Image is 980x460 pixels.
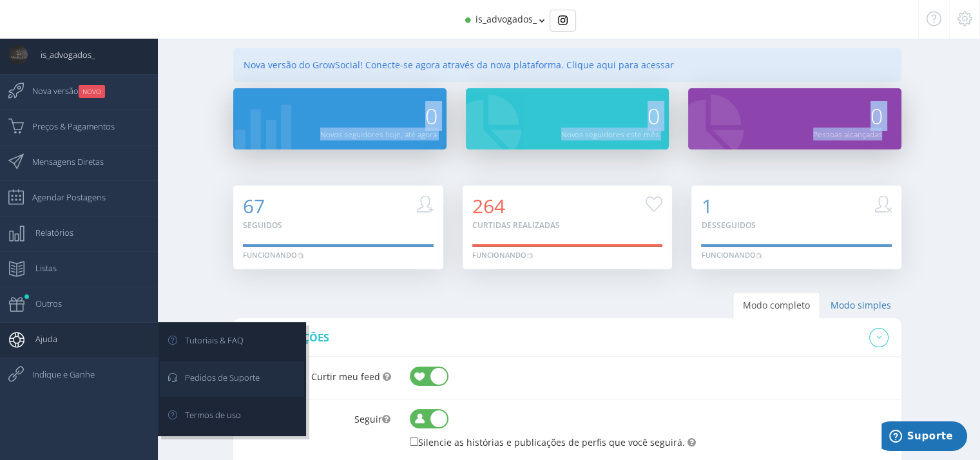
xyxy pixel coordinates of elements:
[160,399,304,434] a: Termos de uso
[19,75,105,107] span: Nova versão
[297,253,303,259] img: loader.gif
[243,250,303,260] div: Funcionando
[243,193,265,219] span: 67
[648,101,659,131] span: 0
[425,101,437,131] span: 0
[23,216,73,249] span: Relatórios
[172,361,260,394] span: Pedidos de Suporte
[733,292,820,319] a: Modo completo
[526,253,533,259] img: loader.gif
[472,220,560,231] small: Curtidas realizadas
[19,358,95,390] span: Indique e Ganhe
[820,292,901,319] a: Modo simples
[79,85,105,98] small: NOVO
[870,101,882,131] span: 0
[410,435,685,449] label: Silencie as histórias e publicações de perfis que você seguirá.
[701,220,755,231] small: Desseguidos
[172,399,241,431] span: Termos de uso
[172,324,244,356] span: Tutoriais & FAQ
[320,129,437,139] small: Novos seguidores hoje, até agora
[233,48,901,82] div: Nova versão do GrowSocial! Conecte-se agora através da nova plataforma. Clique aqui para acessar
[160,361,304,397] a: Pedidos de Suporte
[311,370,380,383] span: Curtir meu feed
[23,323,57,355] span: Ajuda
[558,15,568,25] img: Instagram_simple_icon.svg
[19,146,104,178] span: Mensagens Diretas
[476,13,537,25] span: is_advogados_
[701,250,762,260] div: Funcionando
[561,129,659,139] small: Novos seguidores este mês
[19,181,106,213] span: Agendar Postagens
[410,437,418,446] input: Silencie as histórias e publicações de perfis que você seguirá.
[472,250,533,260] div: Funcionando
[23,287,62,320] span: Outros
[813,129,882,139] small: Pessoas alcançadas
[550,10,576,32] div: Basic example
[28,39,95,71] span: is_advogados_
[881,421,967,454] iframe: Abre um widget para que você possa encontrar mais informações
[755,253,762,259] img: loader.gif
[243,220,282,231] small: Seguidos
[23,252,57,284] span: Listas
[233,400,400,426] label: Seguir
[160,324,304,359] a: Tutoriais & FAQ
[472,193,505,219] span: 264
[701,193,712,219] span: 1
[8,45,28,64] img: User Image
[19,110,115,142] span: Preços & Pagamentos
